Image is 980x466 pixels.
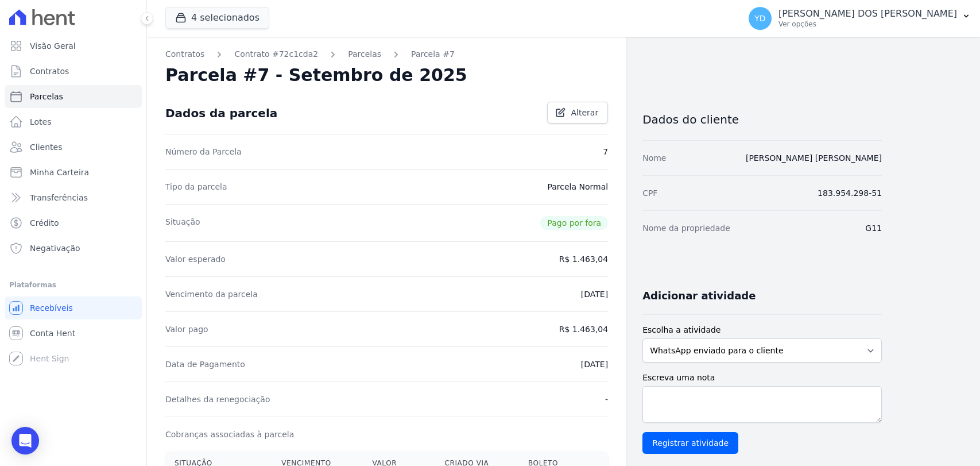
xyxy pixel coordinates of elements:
a: Parcela #7 [411,48,455,60]
a: Crédito [5,211,142,234]
dd: R$ 1.463,04 [559,253,608,265]
a: Visão Geral [5,34,142,57]
button: 4 selecionados [165,7,269,29]
dd: 183.954.298-51 [818,187,882,199]
a: Contratos [165,48,204,60]
a: Conta Hent [5,322,142,345]
a: Parcelas [348,48,381,60]
span: Alterar [571,107,598,118]
span: Clientes [30,141,62,153]
a: Minha Carteira [5,161,142,184]
dt: Situação [165,216,200,230]
span: Lotes [30,116,52,128]
dt: Detalhes da renegociação [165,394,270,405]
a: Transferências [5,186,142,209]
span: Crédito [30,217,59,229]
h3: Dados do cliente [642,113,882,126]
span: Negativação [30,242,80,254]
dt: Data de Pagamento [165,359,245,370]
p: [PERSON_NAME] DOS [PERSON_NAME] [778,8,957,20]
h3: Adicionar atividade [642,289,756,303]
label: Escreva uma nota [642,372,882,384]
div: Plataformas [9,278,137,292]
p: Ver opções [778,20,957,29]
nav: Breadcrumb [165,48,608,60]
span: Contratos [30,66,69,77]
span: Minha Carteira [30,167,89,178]
input: Registrar atividade [642,432,738,454]
dt: Valor esperado [165,253,226,265]
dt: Nome da propriedade [642,222,730,234]
dd: R$ 1.463,04 [559,323,608,335]
dd: - [605,394,608,405]
dd: G11 [865,222,882,234]
dt: Número da Parcela [165,146,242,157]
span: Pago por fora [540,216,608,230]
dd: 7 [603,146,608,157]
div: Open Intercom Messenger [11,427,39,455]
span: Recebíveis [30,302,73,314]
a: Lotes [5,110,142,133]
a: Alterar [547,102,608,124]
a: Negativação [5,237,142,260]
a: Contrato #72c1cda2 [234,48,318,60]
dt: Valor pago [165,323,208,335]
dt: CPF [642,187,657,199]
span: YD [754,14,765,22]
dt: Tipo da parcela [165,181,227,192]
a: [PERSON_NAME] [PERSON_NAME] [746,153,882,163]
span: Conta Hent [30,328,75,339]
dt: Nome [642,152,666,164]
span: Visão Geral [30,40,76,52]
span: Parcelas [30,91,63,102]
label: Escolha a atividade [642,324,882,336]
dt: Vencimento da parcela [165,288,258,300]
dt: Cobranças associadas à parcela [165,429,294,440]
dd: [DATE] [581,288,608,300]
div: Dados da parcela [165,106,277,120]
a: Contratos [5,60,142,83]
a: Clientes [5,136,142,159]
h2: Parcela #7 - Setembro de 2025 [165,65,467,86]
button: YD [PERSON_NAME] DOS [PERSON_NAME] Ver opções [739,2,980,34]
dd: Parcela Normal [547,181,608,192]
span: Transferências [30,192,88,203]
a: Recebíveis [5,296,142,319]
a: Parcelas [5,85,142,108]
dd: [DATE] [581,359,608,370]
